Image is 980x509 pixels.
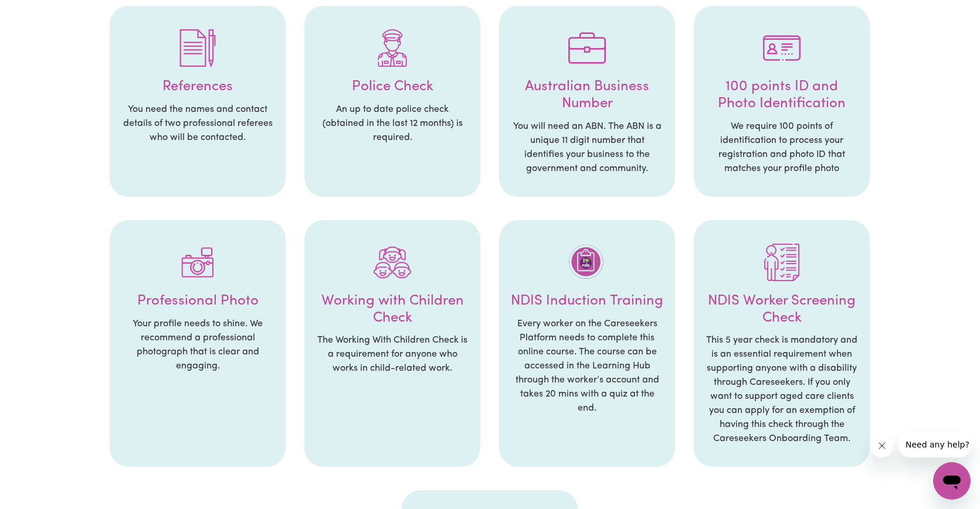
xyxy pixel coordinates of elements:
[316,333,469,375] p: The Working With Children Check is a requirement for anyone who works in child-related work.
[511,78,663,112] h4: Australian Business Number
[933,462,971,500] iframe: Button to launch messaging window
[898,432,971,457] iframe: Message from company
[870,434,894,457] iframe: Close message
[316,78,469,95] h4: Police Check
[511,119,663,176] p: You will need an ABN. The ABN is a unique 11 digit number that identifies your business to the go...
[121,317,274,373] p: Your profile needs to shine. We recommend a professional photograph that is clear and engaging.
[316,103,469,145] p: An up to date police check (obtained in the last 12 months) is required.
[316,293,469,327] h4: Working with Children Check
[121,293,274,310] h4: Professional Photo
[511,317,663,415] p: Every worker on the Careseekers Platform needs to complete this online course. The course can be ...
[121,78,274,95] h4: References
[121,103,274,145] p: You need the names and contact details of two professional referees who will be contacted.
[706,333,858,446] p: This 5 year check is mandatory and is an essential requirement when supporting anyone with a disa...
[706,293,858,327] h4: NDIS Worker Screening Check
[706,78,858,112] h4: 100 points ID and Photo Identification
[511,293,663,310] h4: NDIS Induction Training
[706,119,858,176] p: We require 100 points of identification to process your registration and photo ID that matches yo...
